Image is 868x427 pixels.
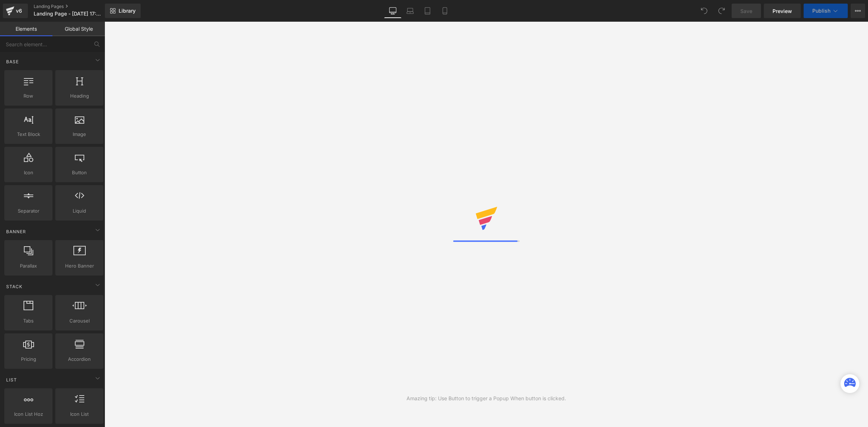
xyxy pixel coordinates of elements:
[436,4,454,18] a: Mobile
[58,355,101,363] span: Accordion
[714,4,729,18] button: Redo
[812,8,830,14] span: Publish
[14,6,24,16] div: v6
[697,4,711,18] button: Undo
[5,228,27,235] span: Banner
[52,22,105,36] a: Global Style
[34,11,103,17] span: Landing Page - [DATE] 17:33:06
[773,7,792,15] span: Preview
[401,4,419,18] a: Laptop
[740,7,752,15] span: Save
[5,376,18,383] span: List
[407,394,566,402] div: Amazing tip: Use Button to trigger a Popup When button is clicked.
[764,4,801,18] a: Preview
[7,317,50,325] span: Tabs
[5,58,20,65] span: Base
[34,4,117,9] a: Landing Pages
[7,92,50,100] span: Row
[7,410,50,418] span: Icon List Hoz
[7,169,50,176] span: Icon
[58,410,101,418] span: Icon List
[58,131,101,138] span: Image
[7,207,50,215] span: Separator
[384,4,401,18] a: Desktop
[58,262,101,270] span: Hero Banner
[58,169,101,176] span: Button
[804,4,848,18] button: Publish
[7,131,50,138] span: Text Block
[5,283,23,290] span: Stack
[419,4,436,18] a: Tablet
[105,4,141,18] a: New Library
[7,355,50,363] span: Pricing
[3,4,28,18] a: v6
[58,317,101,325] span: Carousel
[119,8,136,14] span: Library
[7,262,50,270] span: Parallax
[58,207,101,215] span: Liquid
[58,92,101,100] span: Heading
[851,4,865,18] button: More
